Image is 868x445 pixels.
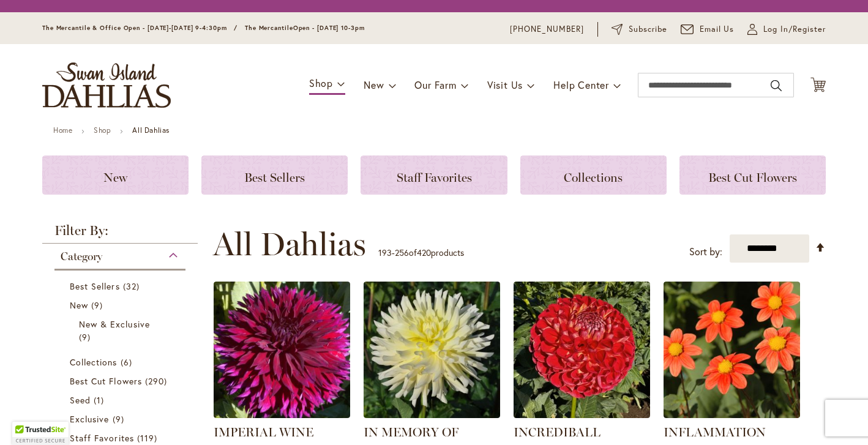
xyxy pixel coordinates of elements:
[414,78,456,91] span: Our Farm
[364,409,500,421] a: IN MEMORY OF
[214,425,313,439] a: IMPERIAL WINE
[520,155,667,195] a: Collections
[629,23,667,36] span: Subscribe
[79,318,164,343] a: New &amp; Exclusive
[79,318,150,330] span: New & Exclusive
[201,155,348,195] a: Best Sellers
[123,280,143,293] span: 32
[700,23,735,36] span: Email Us
[309,77,333,89] span: Shop
[70,356,118,368] span: Collections
[91,299,106,312] span: 9
[514,282,650,418] img: Incrediball
[132,125,170,135] strong: All Dahlias
[42,62,171,108] a: store logo
[42,224,198,244] strong: Filter By:
[42,24,293,32] span: The Mercantile & Office Open - [DATE]-[DATE] 9-4:30pm / The Mercantile
[564,170,623,185] span: Collections
[70,280,120,292] span: Best Sellers
[121,356,135,368] span: 6
[70,432,134,444] span: Staff Favorites
[417,247,431,258] span: 420
[70,432,173,444] a: Staff Favorites
[113,413,127,425] span: 9
[53,125,72,135] a: Home
[664,425,766,439] a: INFLAMMATION
[681,23,735,36] a: Email Us
[553,78,609,91] span: Help Center
[42,155,189,195] a: New
[70,356,173,368] a: Collections
[70,413,173,425] a: Exclusive
[364,78,384,91] span: New
[103,170,127,185] span: New
[70,394,173,406] a: Seed
[70,299,173,312] a: New
[70,299,88,311] span: New
[514,409,650,421] a: Incrediball
[664,282,800,418] img: INFLAMMATION
[79,331,94,343] span: 9
[378,247,392,258] span: 193
[612,23,667,36] a: Subscribe
[61,250,102,263] span: Category
[487,78,523,91] span: Visit Us
[70,375,173,387] a: Best Cut Flowers
[664,409,800,421] a: INFLAMMATION
[94,125,111,135] a: Shop
[514,425,600,439] a: INCREDIBALL
[12,422,69,445] div: TrustedSite Certified
[145,375,170,387] span: 290
[137,432,160,444] span: 119
[244,170,305,185] span: Best Sellers
[70,394,91,406] span: Seed
[397,170,472,185] span: Staff Favorites
[70,280,173,293] a: Best Sellers
[708,170,797,185] span: Best Cut Flowers
[293,24,365,32] span: Open - [DATE] 10-3pm
[763,23,826,36] span: Log In/Register
[378,243,464,263] p: - of products
[510,23,584,36] a: [PHONE_NUMBER]
[214,409,350,421] a: IMPERIAL WINE
[361,155,507,195] a: Staff Favorites
[213,226,366,263] span: All Dahlias
[679,155,826,195] a: Best Cut Flowers
[364,425,458,439] a: IN MEMORY OF
[364,282,500,418] img: IN MEMORY OF
[70,375,142,387] span: Best Cut Flowers
[214,282,350,418] img: IMPERIAL WINE
[747,23,826,36] a: Log In/Register
[70,413,109,425] span: Exclusive
[689,241,722,263] label: Sort by:
[395,247,409,258] span: 256
[94,394,107,406] span: 1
